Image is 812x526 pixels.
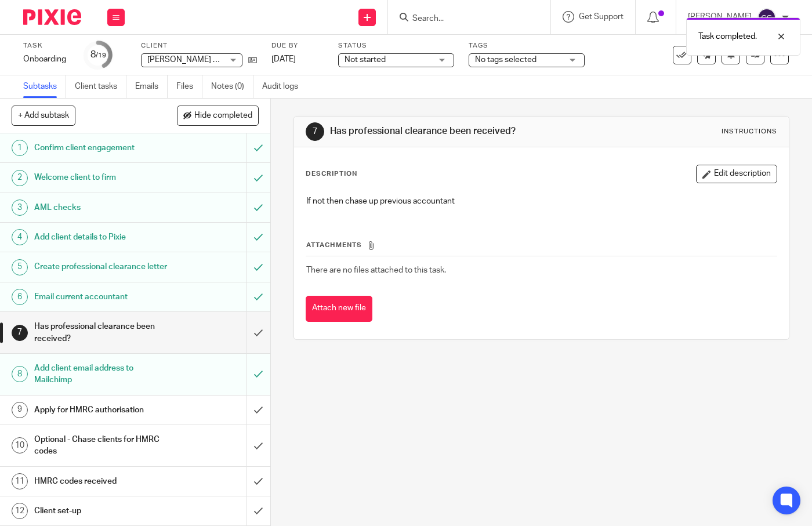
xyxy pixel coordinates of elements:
[96,52,106,59] small: /19
[757,8,776,27] img: svg%3E
[330,125,566,137] h1: Has professional clearance been received?
[698,31,757,42] p: Task completed.
[12,199,28,216] div: 3
[34,199,168,216] h1: AML checks
[135,75,168,98] a: Emails
[12,140,28,156] div: 1
[306,169,357,179] p: Description
[147,56,280,64] span: [PERSON_NAME] Electrical Skye Ltd
[177,106,259,125] button: Hide completed
[271,55,296,63] span: [DATE]
[23,75,66,98] a: Subtasks
[34,258,168,275] h1: Create professional clearance letter
[34,228,168,246] h1: Add client details to Pixie
[12,170,28,186] div: 2
[141,41,257,50] label: Client
[34,169,168,186] h1: Welcome client to firm
[34,431,168,460] h1: Optional - Chase clients for HMRC codes
[75,75,126,98] a: Client tasks
[34,360,168,389] h1: Add client email address to Mailchimp
[34,502,168,520] h1: Client set-up
[23,41,70,50] label: Task
[34,139,168,157] h1: Confirm client engagement
[345,56,386,64] span: Not started
[34,318,168,347] h1: Has professional clearance been received?
[34,288,168,306] h1: Email current accountant
[12,259,28,275] div: 5
[23,53,70,65] div: Onboarding
[338,41,454,50] label: Status
[12,106,75,125] button: + Add subtask
[34,401,168,419] h1: Apply for HMRC authorisation
[12,229,28,245] div: 4
[722,127,777,136] div: Instructions
[194,111,252,121] span: Hide completed
[696,165,777,183] button: Edit description
[306,195,777,207] p: If not then chase up previous accountant
[34,473,168,490] h1: HMRC codes received
[12,503,28,519] div: 12
[176,75,202,98] a: Files
[306,242,362,248] span: Attachments
[475,56,536,64] span: No tags selected
[262,75,307,98] a: Audit logs
[271,41,324,50] label: Due by
[12,473,28,489] div: 11
[306,296,372,322] button: Attach new file
[211,75,253,98] a: Notes (0)
[12,437,28,454] div: 10
[23,9,81,25] img: Pixie
[90,48,106,61] div: 8
[12,289,28,305] div: 6
[306,266,446,274] span: There are no files attached to this task.
[306,122,324,141] div: 7
[12,325,28,341] div: 7
[12,402,28,418] div: 9
[12,366,28,382] div: 8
